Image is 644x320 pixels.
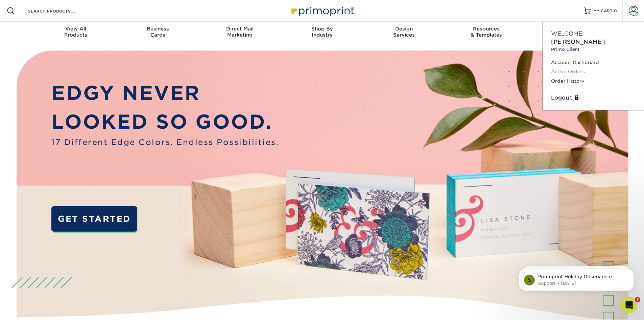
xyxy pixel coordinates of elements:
[35,26,117,32] span: View All
[551,77,636,86] a: Order History
[117,22,199,43] a: BusinessCards
[527,26,610,38] div: & Support
[593,8,613,14] span: MY CART
[117,26,199,38] div: Cards
[35,22,117,43] a: View AllProducts
[614,8,617,13] span: 0
[281,26,363,32] span: Shop By
[363,26,445,38] div: Services
[29,26,117,32] p: Message from Support, sent 17w ago
[117,26,199,32] span: Business
[199,22,281,43] a: Direct MailMarketing
[199,26,281,32] span: Direct Mail
[288,3,356,18] img: Primoprint
[551,58,636,67] a: Account Dashboard
[363,26,445,32] span: Design
[29,20,114,106] span: Primoprint Holiday Observance Please note that our customer service department will be closed [DA...
[445,26,527,32] span: Resources
[27,7,93,15] input: SEARCH PRODUCTS.....
[35,26,117,38] div: Products
[51,107,279,136] p: LOOKED SO GOOD.
[551,46,636,52] small: Primo Client
[527,22,610,43] a: Contact& Support
[509,254,644,302] iframe: Intercom notifications message
[281,22,363,43] a: Shop ByIndustry
[51,206,137,232] a: GET STARTED
[621,297,637,313] iframe: Intercom live chat
[363,22,445,43] a: DesignServices
[551,39,606,45] span: [PERSON_NAME]
[51,79,279,108] p: EDGY NEVER
[51,136,279,148] span: 17 Different Edge Colors. Endless Possibilities.
[551,67,636,76] a: Active Orders
[527,26,610,32] span: Contact
[551,94,636,102] a: Logout
[281,26,363,38] div: Industry
[551,30,583,37] span: Welcome,
[635,297,640,302] span: 7
[445,26,527,38] div: & Templates
[445,22,527,43] a: Resources& Templates
[199,26,281,38] div: Marketing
